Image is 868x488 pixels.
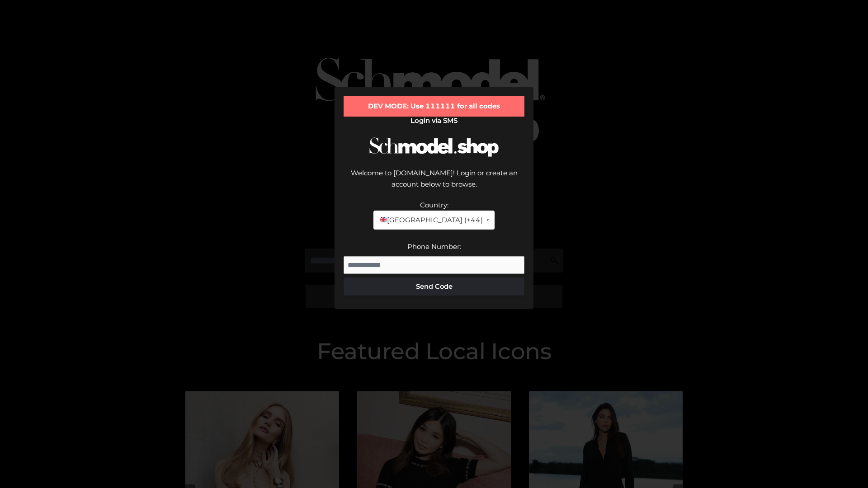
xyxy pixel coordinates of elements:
h2: Login via SMS [344,117,524,125]
label: Phone Number: [407,242,461,251]
div: DEV MODE: Use 111111 for all codes [344,96,524,117]
img: 🇬🇧 [380,216,387,223]
div: Welcome to [DOMAIN_NAME]! Login or create an account below to browse. [344,167,524,199]
label: Country: [420,201,448,209]
span: [GEOGRAPHIC_DATA] (+44) [379,214,482,226]
button: Send Code [344,277,524,296]
img: Schmodel Logo [366,129,502,165]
